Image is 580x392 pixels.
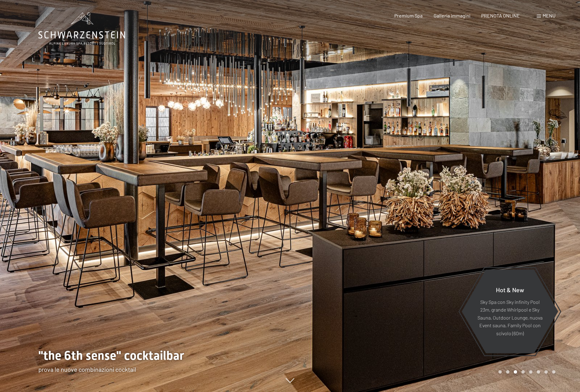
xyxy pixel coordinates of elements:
[552,370,555,374] div: Carousel Page 8
[543,13,555,18] span: Menu
[434,13,470,18] a: Galleria immagini
[544,370,548,374] div: Carousel Page 7
[461,269,559,354] a: Hot & New Sky Spa con Sky infinity Pool 23m, grande Whirlpool e Sky Sauna, Outdoor Lounge, nuova ...
[481,13,520,18] a: PRENOTA ONLINE
[537,370,540,374] div: Carousel Page 6
[498,370,502,374] div: Carousel Page 1
[521,370,525,374] div: Carousel Page 4
[506,370,509,374] div: Carousel Page 2
[496,370,555,374] div: Carousel Pagination
[394,13,423,18] a: Premium Spa
[514,370,517,374] div: Carousel Page 3 (Current Slide)
[496,286,524,293] span: Hot & New
[529,370,532,374] div: Carousel Page 5
[477,298,543,337] p: Sky Spa con Sky infinity Pool 23m, grande Whirlpool e Sky Sauna, Outdoor Lounge, nuova Event saun...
